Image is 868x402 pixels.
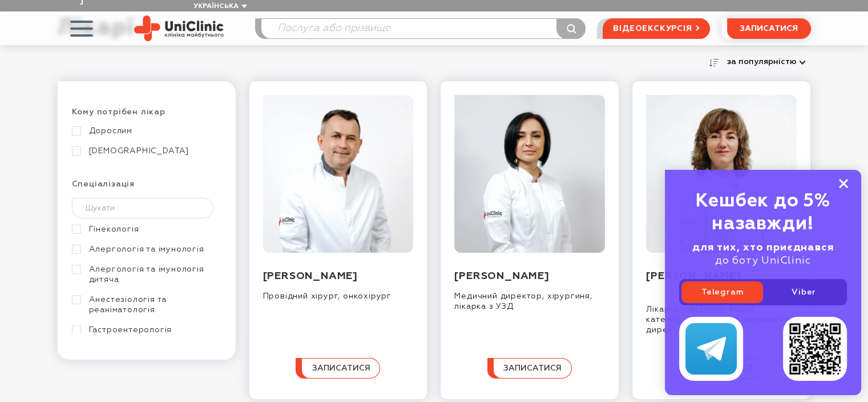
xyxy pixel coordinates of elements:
a: Дорослим [72,126,219,136]
span: записатися [503,364,562,372]
a: відеоекскурсія [603,18,709,39]
div: Кому потрібен лікар [72,107,221,126]
span: записатися [312,364,370,372]
img: Захарчук Олександр Валентинович [263,95,414,253]
b: для тих, хто приєднався [692,242,834,253]
button: записатися [727,18,811,39]
img: Uniclinic [134,15,224,41]
span: записатися [740,25,798,33]
div: Провідний хірург, онкохірург [263,282,414,301]
img: Назарова Інна Леонідівна [646,95,797,253]
a: Алергологія та імунологія [72,244,219,254]
a: Алергологія та імунологія дитяча [72,264,219,285]
a: Viber [763,281,845,303]
span: Українська [193,3,239,10]
a: [DEMOGRAPHIC_DATA] [72,146,219,156]
a: [PERSON_NAME] [646,271,741,281]
a: Анестезіологія та реаніматологія [72,294,219,315]
a: Telegram [681,281,763,303]
a: [PERSON_NAME] [454,271,549,281]
div: Медичний директор, хірургиня, лікарка з УЗД [454,282,605,312]
a: [PERSON_NAME] [263,271,358,281]
button: записатися [487,358,572,379]
div: Спеціалізація [72,179,221,198]
button: записатися [296,358,380,379]
div: Лікарка-кардіолог вищої категорії, Заступниця медичного директора [646,296,797,335]
button: Українська [191,2,247,11]
button: за популярністю [722,54,811,70]
div: Кешбек до 5% назавжди! [679,190,847,236]
input: Шукати [72,198,214,218]
div: до боту UniClinic [679,241,847,268]
span: відеоекскурсія [613,19,692,38]
img: Смирнова Дар'я Олександрівна [454,95,605,253]
a: Гастроентерологія [72,325,219,335]
input: Послуга або прізвище [261,19,586,38]
a: Гінекологія [72,224,219,234]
